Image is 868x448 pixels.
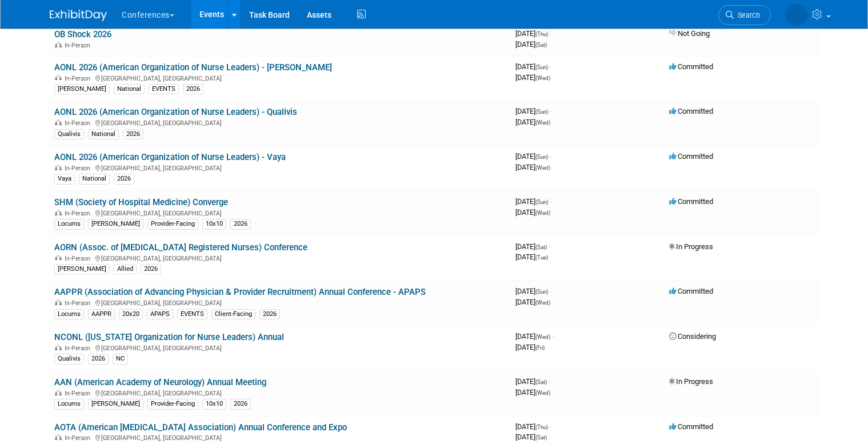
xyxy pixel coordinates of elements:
[55,345,62,350] img: In-Person Event
[54,62,332,73] a: AONL 2026 (American Organization of Nurse Leaders) - [PERSON_NAME]
[54,129,84,139] div: Qualivis
[515,62,551,71] span: [DATE]
[141,264,161,274] div: 2026
[515,253,548,261] span: [DATE]
[550,197,551,206] span: -
[54,377,266,387] a: AAN (American Academy of Neurology) Annual Meeting
[535,299,550,306] span: (Wed)
[515,298,550,306] span: [DATE]
[54,152,286,162] a: AONL 2026 (American Organization of Nurse Leaders) - Vaya
[535,345,545,351] span: (Fri)
[65,299,94,307] span: In-Person
[535,424,548,430] span: (Thu)
[535,31,548,37] span: (Thu)
[54,298,506,307] div: [GEOGRAPHIC_DATA], [GEOGRAPHIC_DATA]
[55,75,62,81] img: In-Person Event
[535,64,548,70] span: (Sun)
[54,264,110,274] div: [PERSON_NAME]
[515,152,551,161] span: [DATE]
[535,199,548,205] span: (Sun)
[734,11,760,19] span: Search
[54,118,506,127] div: [GEOGRAPHIC_DATA], [GEOGRAPHIC_DATA]
[54,84,110,94] div: [PERSON_NAME]
[54,388,506,397] div: [GEOGRAPHIC_DATA], [GEOGRAPHIC_DATA]
[230,399,251,409] div: 2026
[550,287,551,295] span: -
[550,29,551,38] span: -
[54,219,84,229] div: Locums
[669,197,713,206] span: Committed
[55,165,62,170] img: In-Person Event
[550,422,551,431] span: -
[119,309,143,319] div: 20x20
[535,379,547,385] span: (Sat)
[65,345,94,352] span: In-Person
[515,422,551,431] span: [DATE]
[669,107,713,115] span: Committed
[786,4,807,26] img: Stephanie Donley
[669,152,713,161] span: Committed
[549,377,550,386] span: -
[54,208,506,217] div: [GEOGRAPHIC_DATA], [GEOGRAPHIC_DATA]
[515,40,547,49] span: [DATE]
[88,129,119,139] div: National
[535,390,550,396] span: (Wed)
[515,287,551,295] span: [DATE]
[535,109,548,115] span: (Sun)
[113,354,128,364] div: NC
[550,62,551,71] span: -
[55,42,62,47] img: In-Person Event
[515,332,554,341] span: [DATE]
[550,152,551,161] span: -
[54,197,228,207] a: SHM (Society of Hospital Medicine) Converge
[88,219,143,229] div: [PERSON_NAME]
[55,119,62,125] img: In-Person Event
[669,242,713,251] span: In Progress
[515,377,550,386] span: [DATE]
[54,309,84,319] div: Locums
[54,174,75,184] div: Vaya
[535,165,550,171] span: (Wed)
[54,399,84,409] div: Locums
[535,210,550,216] span: (Wed)
[65,210,94,217] span: In-Person
[54,29,111,39] a: OB Shock 2026
[515,433,547,441] span: [DATE]
[50,10,107,21] img: ExhibitDay
[515,29,551,38] span: [DATE]
[147,309,173,319] div: APAPS
[669,62,713,71] span: Committed
[515,73,550,82] span: [DATE]
[54,287,426,297] a: AAPPR (Association of Advancing Physician & Provider Recruitment) Annual Conference - APAPS
[669,287,713,295] span: Committed
[535,254,548,261] span: (Tue)
[718,5,771,25] a: Search
[54,242,307,253] a: AORN (Assoc. of [MEDICAL_DATA] Registered Nurses) Conference
[202,219,226,229] div: 10x10
[123,129,143,139] div: 2026
[535,434,547,441] span: (Sat)
[65,75,94,82] span: In-Person
[54,107,297,117] a: AONL 2026 (American Organization of Nurse Leaders) - Qualivis
[65,165,94,172] span: In-Person
[54,332,284,342] a: NCONL ([US_STATE] Organization for Nurse Leaders) Annual
[88,309,115,319] div: AAPPR
[535,244,547,250] span: (Sat)
[88,354,109,364] div: 2026
[259,309,280,319] div: 2026
[65,390,94,397] span: In-Person
[55,390,62,395] img: In-Person Event
[114,264,137,274] div: Allied
[65,255,94,262] span: In-Person
[54,163,506,172] div: [GEOGRAPHIC_DATA], [GEOGRAPHIC_DATA]
[230,219,251,229] div: 2026
[211,309,255,319] div: Client-Facing
[65,434,94,442] span: In-Person
[147,399,198,409] div: Provider-Facing
[114,174,134,184] div: 2026
[65,119,94,127] span: In-Person
[535,75,550,81] span: (Wed)
[535,42,547,48] span: (Sat)
[54,422,347,433] a: AOTA (American [MEDICAL_DATA] Association) Annual Conference and Expo
[550,107,551,115] span: -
